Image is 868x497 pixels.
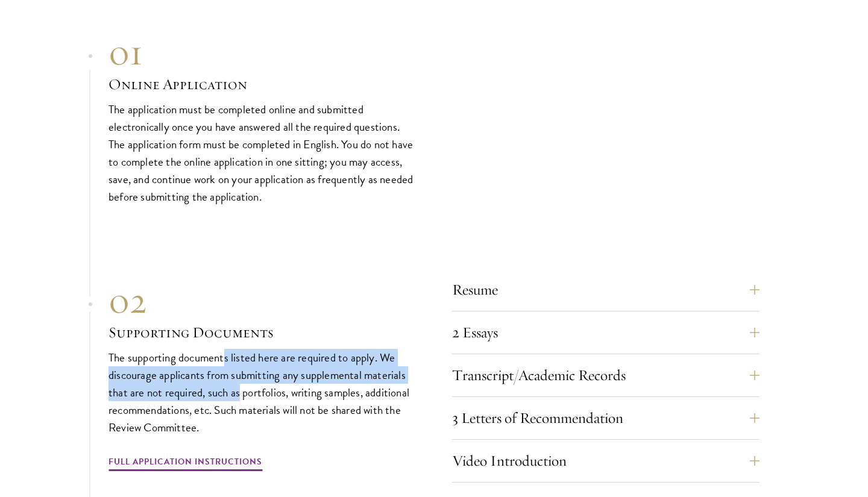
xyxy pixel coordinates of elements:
h3: Online Application [108,74,416,95]
button: Resume [452,275,759,304]
button: Video Introduction [452,446,759,475]
div: 01 [108,31,416,74]
div: 02 [108,279,416,322]
p: The application must be completed online and submitted electronically once you have answered all ... [108,101,416,205]
button: Transcript/Academic Records [452,361,759,390]
h3: Supporting Documents [108,322,416,343]
a: Full Application Instructions [108,454,262,473]
button: 2 Essays [452,318,759,347]
p: The supporting documents listed here are required to apply. We discourage applicants from submitt... [108,349,416,436]
button: 3 Letters of Recommendation [452,404,759,433]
